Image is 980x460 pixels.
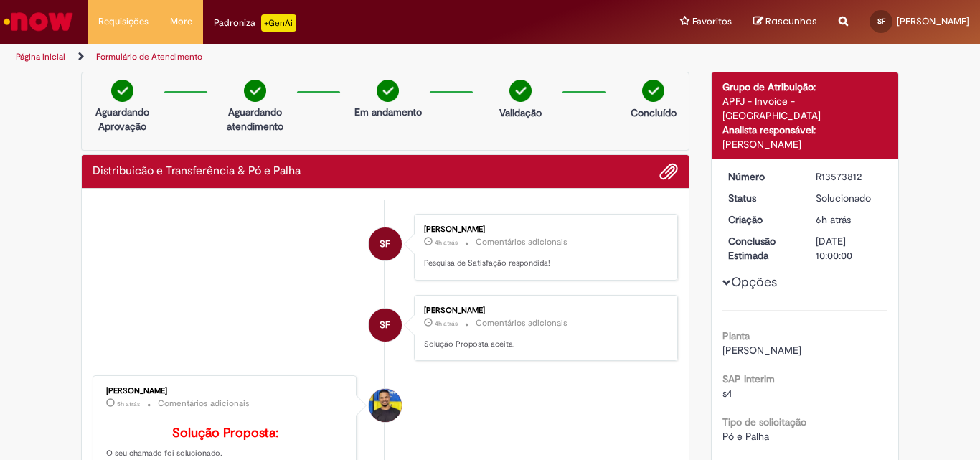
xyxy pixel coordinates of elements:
[380,308,390,342] span: SF
[499,105,542,120] p: Validação
[170,14,192,29] span: More
[692,14,732,29] span: Favoritos
[753,15,817,29] a: Rascunhos
[424,225,663,234] div: [PERSON_NAME]
[659,162,678,181] button: Adicionar anexos
[11,44,643,70] ul: Trilhas de página
[354,105,422,119] p: Em andamento
[98,14,149,29] span: Requisições
[369,389,402,422] div: André Junior
[380,227,390,261] span: SF
[424,306,663,315] div: [PERSON_NAME]
[717,212,806,227] dt: Criação
[816,213,851,226] time: 28/09/2025 10:43:40
[816,234,882,263] div: [DATE] 10:00:00
[722,94,888,123] div: APFJ - Invoice - [GEOGRAPHIC_DATA]
[88,105,157,133] p: Aguardando Aprovação
[722,123,888,137] div: Analista responsável:
[261,14,296,32] p: +GenAi
[214,14,296,32] div: Padroniza
[722,387,732,400] span: s4
[717,234,806,263] dt: Conclusão Estimada
[722,137,888,151] div: [PERSON_NAME]
[722,329,750,342] b: Planta
[158,398,250,410] small: Comentários adicionais
[722,344,801,357] span: [PERSON_NAME]
[717,169,806,184] dt: Número
[816,169,882,184] div: R13573812
[765,14,817,28] span: Rascunhos
[642,80,664,102] img: check-circle-green.png
[424,339,663,350] p: Solução Proposta aceita.
[722,80,888,94] div: Grupo de Atribuição:
[631,105,677,120] p: Concluído
[816,191,882,205] div: Solucionado
[435,319,458,328] span: 4h atrás
[717,191,806,205] dt: Status
[106,387,345,395] div: [PERSON_NAME]
[435,238,458,247] span: 4h atrás
[1,7,75,36] img: ServiceNow
[722,416,806,428] b: Tipo de solicitação
[111,80,133,102] img: check-circle-green.png
[897,15,969,27] span: [PERSON_NAME]
[816,213,851,226] span: 6h atrás
[435,319,458,328] time: 28/09/2025 12:31:07
[509,80,532,102] img: check-circle-green.png
[96,51,202,62] a: Formulário de Atendimento
[117,400,140,408] time: 28/09/2025 12:08:18
[424,258,663,269] p: Pesquisa de Satisfação respondida!
[816,212,882,227] div: 28/09/2025 10:43:40
[722,372,775,385] b: SAP Interim
[877,17,885,26] span: SF
[244,80,266,102] img: check-circle-green.png
[369,309,402,342] div: Samille Figueiredo
[117,400,140,408] span: 5h atrás
[435,238,458,247] time: 28/09/2025 12:31:19
[220,105,290,133] p: Aguardando atendimento
[172,425,278,441] b: Solução Proposta:
[369,227,402,260] div: Samille Figueiredo
[476,236,567,248] small: Comentários adicionais
[476,317,567,329] small: Comentários adicionais
[722,430,769,443] span: Pó e Palha
[377,80,399,102] img: check-circle-green.png
[93,165,301,178] h2: Distribuicão e Transferência & Pó e Palha Histórico de tíquete
[16,51,65,62] a: Página inicial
